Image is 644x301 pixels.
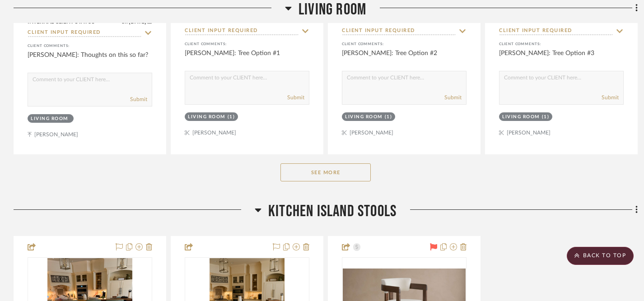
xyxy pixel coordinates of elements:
[28,29,141,37] input: Type to Search…
[130,95,147,103] button: Submit
[188,114,225,120] div: Living Room
[499,49,624,67] div: [PERSON_NAME]: Tree Option #3
[128,19,147,25] span: [DATE]
[444,93,462,102] button: Submit
[602,93,619,102] button: Submit
[567,247,634,265] scroll-to-top-button: BACK TO TOP
[185,27,299,36] input: Type to Search…
[342,27,456,36] input: Type to Search…
[28,51,152,69] div: [PERSON_NAME]: Thoughts on this so far?
[542,114,550,120] div: (1)
[268,202,397,221] span: Kitchen Island Stools
[385,114,392,120] div: (1)
[502,114,540,120] div: Living Room
[499,27,613,36] input: Type to Search…
[280,163,371,181] button: See More
[287,93,304,102] button: Submit
[121,19,128,24] span: on
[228,114,235,120] div: (1)
[31,116,68,122] div: Living Room
[185,49,309,67] div: [PERSON_NAME]: Tree Option #1
[345,114,383,120] div: Living Room
[342,49,467,67] div: [PERSON_NAME]: Tree Option #2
